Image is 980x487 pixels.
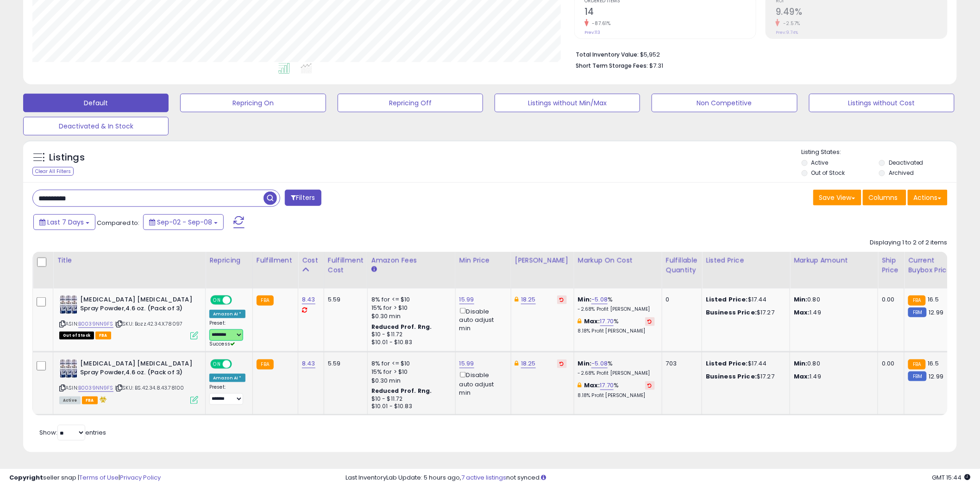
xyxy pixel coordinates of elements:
[794,359,808,368] strong: Min:
[371,339,448,346] div: $10.01 - $10.83
[459,256,507,265] div: Min Price
[794,308,810,317] strong: Max:
[794,372,810,381] strong: Max:
[302,256,320,265] div: Cost
[706,372,757,381] b: Business Price:
[98,396,107,403] i: hazardous material
[209,384,245,405] div: Preset:
[23,117,169,135] button: Deactivated & In Stock
[211,360,223,368] span: ON
[578,382,582,388] i: This overrides the store level max markup for this listing
[780,20,800,27] small: -2.57%
[459,359,474,368] a: 15.99
[95,332,111,340] span: FBA
[257,256,294,265] div: Fulfillment
[59,359,198,403] div: ASIN:
[802,148,957,157] p: Listing States:
[59,397,81,404] span: All listings currently available for purchase on Amazon
[371,256,452,265] div: Amazon Fees
[882,256,900,275] div: Ship Price
[591,295,608,304] a: -5.08
[59,359,78,378] img: 61pRNSrHL3L._SL40_.jpg
[120,473,161,482] a: Privacy Policy
[578,328,655,334] p: 8.18% Profit [PERSON_NAME]
[209,256,249,265] div: Repricing
[371,403,448,410] div: $10.01 - $10.83
[328,295,360,304] div: 5.59
[882,359,897,368] div: 0.00
[929,308,944,317] span: 12.99
[576,51,639,58] b: Total Inventory Value:
[578,318,582,324] i: This overrides the store level max markup for this listing
[302,295,315,304] a: 8.43
[211,296,223,304] span: ON
[932,473,971,482] span: 2025-09-17 15:44 GMT
[257,295,274,306] small: FBA
[521,359,536,368] a: 18.25
[589,20,611,27] small: -87.61%
[462,473,507,482] a: 7 active listings
[666,295,695,304] div: 0
[459,295,474,304] a: 15.99
[706,256,786,265] div: Listed Price
[600,317,614,326] a: 17.70
[209,310,245,318] div: Amazon AI *
[809,94,955,112] button: Listings without Cost
[794,256,874,265] div: Markup Amount
[576,62,648,70] b: Short Term Storage Fees:
[97,218,139,227] span: Compared to:
[908,359,925,370] small: FBA
[578,370,655,377] p: -2.68% Profit [PERSON_NAME]
[813,190,861,205] button: Save View
[80,359,193,379] b: [MEDICAL_DATA] [MEDICAL_DATA] Spray Powder,4.6 oz. (Pack of 3)
[115,320,182,327] span: | SKU: Bozz.42.34.X.78097
[32,167,74,176] div: Clear All Filters
[346,474,971,482] div: Last InventoryLab Update: 5 hours ago, not synced.
[706,308,757,317] b: Business Price:
[584,381,600,390] b: Max:
[143,214,224,230] button: Sep-02 - Sep-08
[706,295,783,304] div: $17.44
[257,359,274,370] small: FBA
[908,256,956,275] div: Current Buybox Price
[33,214,95,230] button: Last 7 Days
[908,295,925,306] small: FBA
[231,296,245,304] span: OFF
[578,359,655,377] div: %
[371,265,377,274] small: Amazon Fees.
[652,94,797,112] button: Non Competitive
[882,295,897,304] div: 0.00
[776,30,798,35] small: Prev: 9.74%
[328,359,360,368] div: 5.59
[9,474,161,482] div: seller snap | |
[648,319,652,324] i: Revert to store-level Max Markup
[600,381,614,390] a: 17.70
[371,304,448,312] div: 15% for > $10
[666,256,698,275] div: Fulfillable Quantity
[578,317,655,334] div: %
[59,295,78,314] img: 61pRNSrHL3L._SL40_.jpg
[578,359,592,368] b: Min:
[870,238,948,247] div: Displaying 1 to 2 of 2 items
[794,295,808,304] strong: Min:
[908,308,926,317] small: FBM
[371,368,448,376] div: 15% for > $10
[863,190,906,205] button: Columns
[39,428,106,437] span: Show: entries
[495,94,640,112] button: Listings without Min/Max
[584,317,600,326] b: Max:
[59,295,198,339] div: ASIN:
[794,308,871,317] p: 1.49
[371,359,448,368] div: 8% for <= $10
[49,151,85,164] h5: Listings
[811,159,829,167] label: Active
[302,359,315,368] a: 8.43
[57,256,201,265] div: Title
[371,331,448,339] div: $10 - $11.72
[794,372,871,381] p: 1.49
[666,359,695,368] div: 703
[180,94,326,112] button: Repricing On
[578,392,655,399] p: 8.18% Profit [PERSON_NAME]
[371,395,448,403] div: $10 - $11.72
[889,169,914,177] label: Archived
